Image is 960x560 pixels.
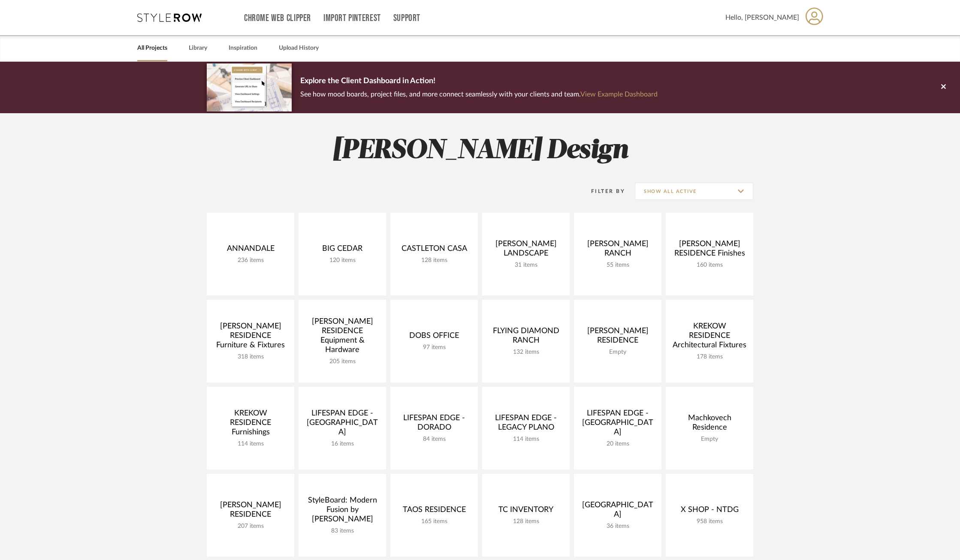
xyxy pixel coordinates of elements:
[489,262,563,269] div: 31 items
[300,88,658,100] p: See how mood boards, project files, and more connect seamlessly with your clients and team.
[171,135,789,167] h2: [PERSON_NAME] Design
[489,518,563,525] div: 128 items
[397,244,471,257] div: CASTLETON CASA
[581,440,655,448] div: 20 items
[397,505,471,518] div: TAOS RESIDENCE
[581,239,655,262] div: [PERSON_NAME] RANCH
[397,257,471,264] div: 128 items
[580,187,625,196] div: Filter By
[305,257,379,264] div: 120 items
[305,409,379,440] div: LIFESPAN EDGE - [GEOGRAPHIC_DATA]
[397,413,471,436] div: LIFESPAN EDGE - DORADO
[673,518,746,525] div: 958 items
[489,413,563,436] div: LIFESPAN EDGE - LEGACY PLANO
[214,353,287,361] div: 318 items
[305,317,379,358] div: [PERSON_NAME] RESIDENCE Equipment & Hardware
[397,518,471,525] div: 165 items
[214,322,287,353] div: [PERSON_NAME] RESIDENCE Furniture & Fixtures
[673,322,746,353] div: KREKOW RESIDENCE Architectural Fixtures
[137,42,167,54] a: All Projects
[673,505,746,518] div: X SHOP - NTDG
[229,42,257,54] a: Inspiration
[580,91,658,98] a: View Example Dashboard
[207,63,292,111] img: d5d033c5-7b12-40c2-a960-1ecee1989c38.png
[305,358,379,365] div: 205 items
[489,505,563,518] div: TC INVENTORY
[189,42,207,54] a: Library
[725,12,799,23] span: Hello, [PERSON_NAME]
[489,326,563,349] div: FLYING DIAMOND RANCH
[300,75,658,88] p: Explore the Client Dashboard in Action!
[393,15,420,22] a: Support
[279,42,319,54] a: Upload History
[214,440,287,448] div: 114 items
[581,262,655,269] div: 55 items
[214,500,287,523] div: [PERSON_NAME] RESIDENCE
[397,344,471,351] div: 97 items
[214,409,287,440] div: KREKOW RESIDENCE Furnishings
[581,326,655,349] div: [PERSON_NAME] RESIDENCE
[397,436,471,443] div: 84 items
[305,527,379,535] div: 83 items
[673,436,746,443] div: Empty
[581,349,655,356] div: Empty
[489,239,563,262] div: [PERSON_NAME] LANDSCAPE
[305,496,379,527] div: StyleBoard: Modern Fusion by [PERSON_NAME]
[673,262,746,269] div: 160 items
[305,440,379,448] div: 16 items
[214,244,287,257] div: ANNANDALE
[244,15,311,22] a: Chrome Web Clipper
[581,500,655,523] div: [GEOGRAPHIC_DATA]
[581,523,655,530] div: 36 items
[214,257,287,264] div: 236 items
[581,409,655,440] div: LIFESPAN EDGE - [GEOGRAPHIC_DATA]
[673,239,746,262] div: [PERSON_NAME] RESIDENCE Finishes
[397,331,471,344] div: DOBS OFFICE
[673,413,746,436] div: Machkovech Residence
[323,15,381,22] a: Import Pinterest
[489,436,563,443] div: 114 items
[489,349,563,356] div: 132 items
[305,244,379,257] div: BIG CEDAR
[214,523,287,530] div: 207 items
[673,353,746,361] div: 178 items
